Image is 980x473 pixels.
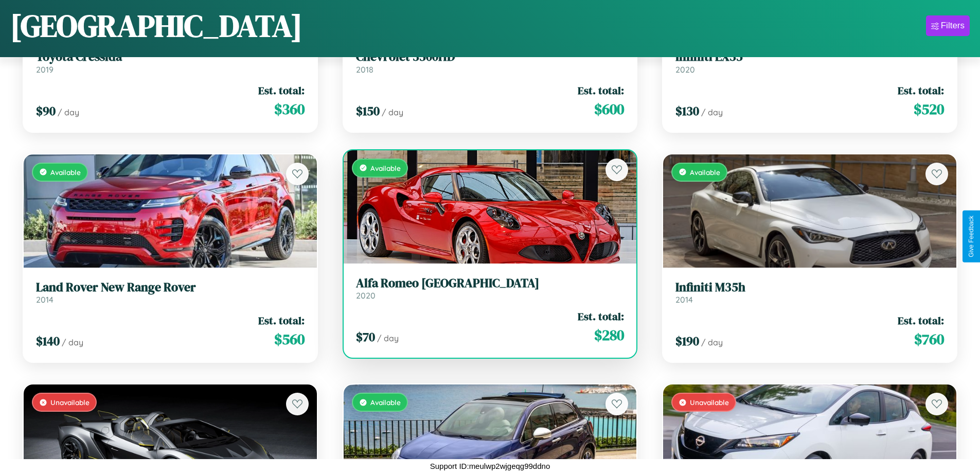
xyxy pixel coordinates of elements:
span: Unavailable [690,398,729,407]
span: 2014 [675,294,693,305]
span: $ 140 [36,332,60,349]
a: Toyota Cressida2019 [36,49,305,75]
span: $ 360 [274,99,305,119]
span: $ 190 [675,332,699,349]
span: Est. total: [258,83,305,98]
div: Filters [941,21,965,31]
span: 2020 [356,290,376,301]
span: / day [58,107,79,117]
span: 2018 [356,64,373,75]
span: / day [701,337,723,347]
a: Infiniti EX352020 [675,49,944,75]
span: Est. total: [578,309,624,324]
span: / day [62,337,83,347]
span: Est. total: [578,83,624,98]
span: $ 600 [594,99,624,119]
span: Unavailable [50,398,90,407]
a: Infiniti M35h2014 [675,280,944,305]
a: Alfa Romeo [GEOGRAPHIC_DATA]2020 [356,276,625,301]
span: 2020 [675,64,695,75]
span: $ 560 [274,329,305,349]
a: Chevrolet 3500HD2018 [356,49,625,75]
h3: Alfa Romeo [GEOGRAPHIC_DATA] [356,276,625,291]
span: $ 150 [356,102,380,119]
h1: [GEOGRAPHIC_DATA] [10,5,302,47]
span: $ 90 [36,102,56,119]
span: Available [370,398,401,407]
span: / day [382,107,403,117]
span: Est. total: [258,313,305,328]
span: $ 520 [914,99,944,119]
span: / day [377,333,399,343]
h3: Toyota Cressida [36,49,305,64]
span: $ 70 [356,328,375,345]
h3: Infiniti EX35 [675,49,944,64]
span: 2014 [36,294,54,305]
button: Filters [926,15,970,36]
span: / day [701,107,723,117]
p: Support ID: meulwp2wjgeqg99ddno [430,459,550,473]
div: Give Feedback [968,216,975,257]
span: Available [370,164,401,172]
span: $ 130 [675,102,699,119]
span: 2019 [36,64,54,75]
span: $ 760 [914,329,944,349]
h3: Land Rover New Range Rover [36,280,305,295]
h3: Chevrolet 3500HD [356,49,625,64]
span: Est. total: [898,313,944,328]
span: Available [690,168,720,177]
span: Available [50,168,81,177]
span: Est. total: [898,83,944,98]
span: $ 280 [594,325,624,345]
h3: Infiniti M35h [675,280,944,295]
a: Land Rover New Range Rover2014 [36,280,305,305]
